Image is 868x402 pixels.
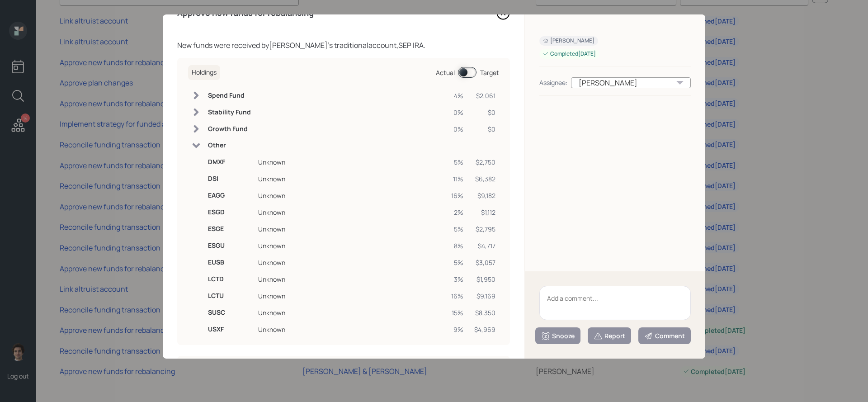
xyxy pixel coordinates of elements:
[451,291,463,301] div: 16%
[451,258,463,267] div: 5%
[177,40,510,51] div: New funds were received by [PERSON_NAME] 's traditional account, SEP IRA .
[474,325,495,334] div: $4,969
[543,37,594,45] div: [PERSON_NAME]
[208,275,251,283] h6: LCTD
[451,124,463,134] div: 0%
[535,327,580,344] button: Snooze
[474,208,495,217] div: $1,112
[258,208,444,217] div: Unknown
[436,68,455,77] div: Actual
[474,241,495,251] div: $4,717
[474,124,495,134] div: $0
[451,91,463,100] div: 4%
[480,68,499,77] div: Target
[638,327,691,344] button: Comment
[208,158,251,166] h6: DMXF
[208,292,251,300] h6: LCTU
[451,157,463,167] div: 5%
[451,241,463,251] div: 8%
[208,309,251,317] h6: SUSC
[474,308,495,317] div: $8,350
[208,142,251,149] h6: Other
[571,77,691,88] div: [PERSON_NAME]
[451,191,463,200] div: 16%
[258,224,444,234] div: Unknown
[543,50,596,58] div: Completed [DATE]
[258,191,444,200] div: Unknown
[208,192,251,199] h6: EAGG
[258,274,444,284] div: Unknown
[258,241,444,251] div: Unknown
[177,8,314,18] h4: Approve new funds for rebalancing
[208,259,251,266] h6: EUSB
[594,331,625,341] div: Report
[208,326,251,333] h6: USXF
[451,325,463,334] div: 9%
[541,331,575,341] div: Snooze
[474,191,495,200] div: $9,182
[451,108,463,117] div: 0%
[451,224,463,234] div: 5%
[474,258,495,267] div: $3,057
[188,65,220,80] h6: Holdings
[258,308,444,317] div: Unknown
[539,78,567,87] div: Assignee:
[644,331,685,341] div: Comment
[451,308,463,317] div: 15%
[474,291,495,301] div: $9,169
[208,208,251,216] h6: ESGD
[474,174,495,184] div: $6,382
[474,91,495,100] div: $2,061
[208,92,251,99] h6: Spend Fund
[208,225,251,233] h6: ESGE
[258,291,444,301] div: Unknown
[258,325,444,334] div: Unknown
[208,175,251,183] h6: DSI
[588,327,631,344] button: Report
[451,174,463,184] div: 11%
[474,274,495,284] div: $1,950
[208,109,251,116] h6: Stability Fund
[474,108,495,117] div: $0
[258,258,444,267] div: Unknown
[258,157,444,167] div: Unknown
[474,157,495,167] div: $2,750
[208,125,251,133] h6: Growth Fund
[258,174,444,184] div: Unknown
[474,224,495,234] div: $2,795
[208,242,251,250] h6: ESGU
[451,208,463,217] div: 2%
[451,274,463,284] div: 3%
